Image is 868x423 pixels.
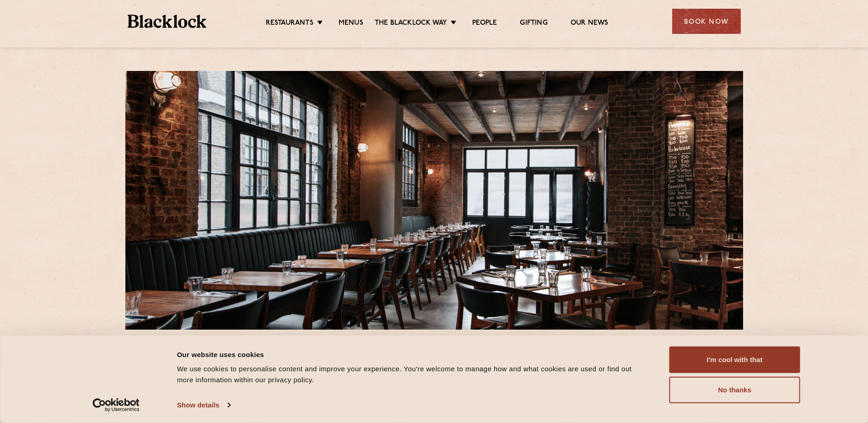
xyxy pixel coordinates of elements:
a: Usercentrics Cookiebot - opens in a new window [76,398,156,412]
div: Our website uses cookies [177,349,649,360]
a: People [472,19,497,29]
button: I'm cool with that [669,347,800,373]
a: Gifting [520,19,547,29]
button: No thanks [669,377,800,403]
a: Menus [339,19,363,29]
a: Our News [571,19,609,29]
a: Restaurants [266,19,313,29]
a: Show details [177,398,230,412]
div: We use cookies to personalise content and improve your experience. You're welcome to manage how a... [177,363,649,385]
a: The Blacklock Way [375,19,447,29]
img: BL_Textured_Logo-footer-cropped.svg [128,15,207,28]
div: Book Now [672,9,741,34]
